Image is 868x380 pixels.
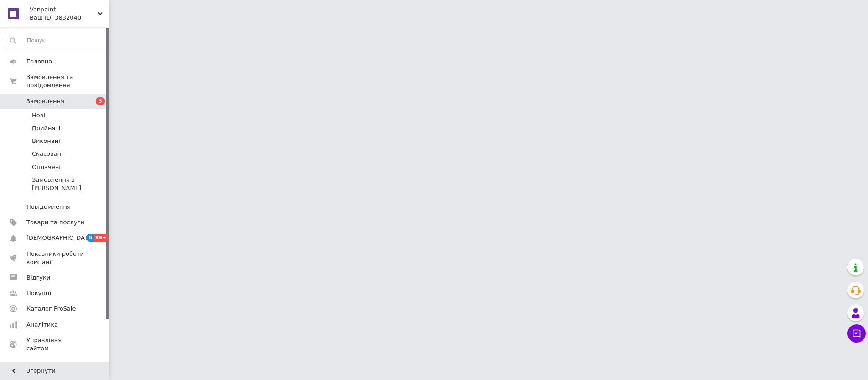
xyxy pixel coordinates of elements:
[94,234,109,242] span: 99+
[26,336,84,353] span: Управління сайтом
[30,14,109,22] div: Ваш ID: 3832040
[26,234,94,242] span: [DEMOGRAPHIC_DATA]
[5,32,107,49] input: Пошук
[26,97,64,106] span: Замовлення
[32,150,63,158] span: Скасовані
[26,360,84,376] span: Гаманець компанії
[30,5,98,14] span: Vanpaint
[847,324,866,343] button: Чат з покупцем
[26,58,52,66] span: Головна
[32,163,61,171] span: Оплачені
[26,321,58,329] span: Аналітика
[26,218,84,227] span: Товари та послуги
[32,124,60,132] span: Прийняті
[26,250,84,266] span: Показники роботи компанії
[26,73,109,90] span: Замовлення та повідомлення
[26,289,51,297] span: Покупці
[32,137,60,145] span: Виконані
[96,97,105,105] span: 3
[32,111,45,120] span: Нові
[32,176,107,192] span: Замовлення з [PERSON_NAME]
[87,234,94,242] span: 5
[26,203,71,211] span: Повідомлення
[26,305,76,313] span: Каталог ProSale
[26,274,50,282] span: Відгуки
